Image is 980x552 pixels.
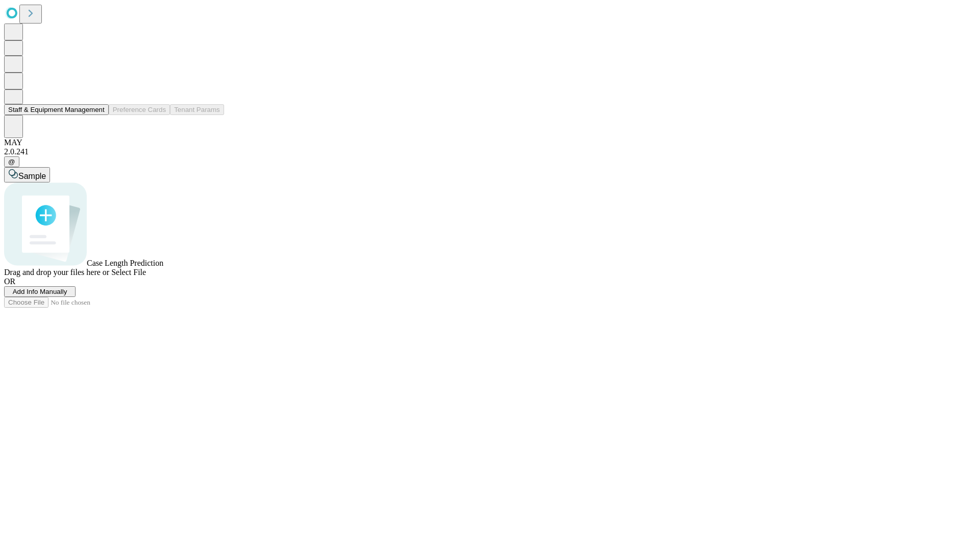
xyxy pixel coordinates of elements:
span: Sample [18,172,46,180]
button: @ [4,156,19,167]
div: MAY [4,138,976,147]
button: Preference Cards [109,104,170,115]
span: @ [8,158,15,166]
button: Add Info Manually [4,286,76,297]
span: Add Info Manually [13,288,67,295]
div: 2.0.241 [4,147,976,156]
button: Sample [4,167,50,182]
span: Case Length Prediction [87,259,163,267]
button: Tenant Params [170,104,224,115]
button: Staff & Equipment Management [4,104,109,115]
span: Drag and drop your files here or [4,268,109,277]
span: OR [4,277,15,286]
span: Select File [111,268,146,277]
